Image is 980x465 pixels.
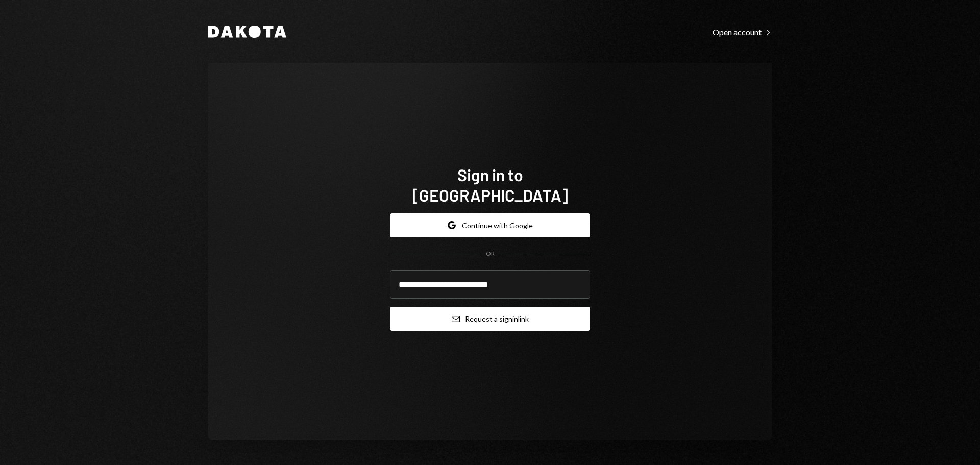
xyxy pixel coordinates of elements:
[390,164,590,205] h1: Sign in to [GEOGRAPHIC_DATA]
[390,213,590,237] button: Continue with Google
[713,27,772,37] div: Open account
[713,26,772,37] a: Open account
[486,250,495,258] div: OR
[390,307,590,331] button: Request a signinlink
